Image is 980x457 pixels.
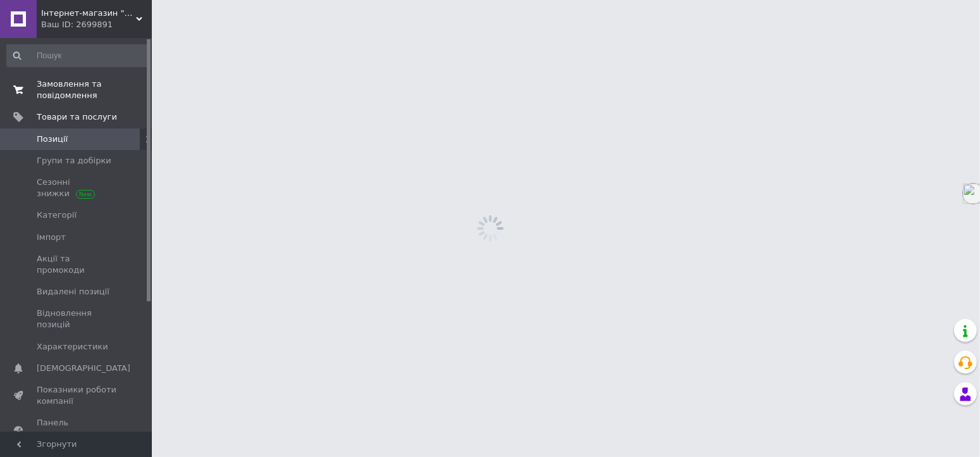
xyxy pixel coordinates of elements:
span: Показники роботи компанії [37,384,117,407]
span: Замовлення та повідомлення [37,78,117,101]
span: Інтернет-магазин "Кот-ПАРОход" [41,8,136,19]
span: Відновлення позицій [37,308,117,330]
span: Позиції [37,134,68,145]
span: Товари та послуги [37,111,117,123]
span: Групи та добірки [37,155,111,166]
input: Пошук [6,44,149,67]
span: Сезонні знижки [37,177,117,199]
span: Категорії [37,210,77,221]
span: Імпорт [37,232,66,243]
div: Ваш ID: 2699891 [41,19,152,30]
span: Панель управління [37,417,117,440]
span: [DEMOGRAPHIC_DATA] [37,363,130,374]
span: Характеристики [37,341,108,353]
span: Акції та промокоди [37,253,117,276]
span: Видалені позиції [37,286,109,297]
